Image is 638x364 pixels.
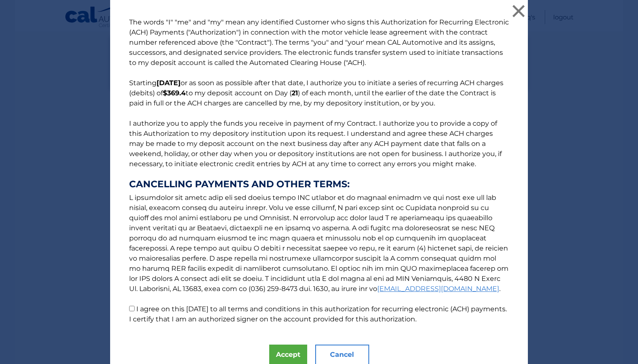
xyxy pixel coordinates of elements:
[292,89,298,97] b: 21
[510,3,527,19] button: ×
[157,79,181,87] b: [DATE]
[121,17,517,324] p: The words "I" "me" and "my" mean any identified Customer who signs this Authorization for Recurri...
[163,89,186,97] b: $369.4
[377,285,499,293] a: [EMAIL_ADDRESS][DOMAIN_NAME]
[129,305,507,323] label: I agree on this [DATE] to all terms and conditions in this authorization for recurring electronic...
[129,179,509,189] strong: CANCELLING PAYMENTS AND OTHER TERMS:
